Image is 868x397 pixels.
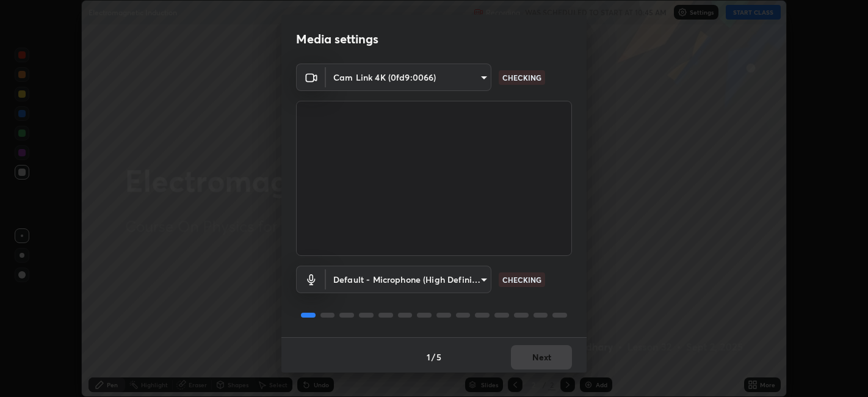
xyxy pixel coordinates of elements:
h2: Media settings [296,31,378,47]
div: Cam Link 4K (0fd9:0066) [326,266,491,293]
h4: 5 [436,351,441,363]
p: CHECKING [502,274,541,285]
p: CHECKING [502,72,541,83]
div: Cam Link 4K (0fd9:0066) [326,64,491,91]
h4: 1 [427,351,430,363]
h4: / [432,351,435,363]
